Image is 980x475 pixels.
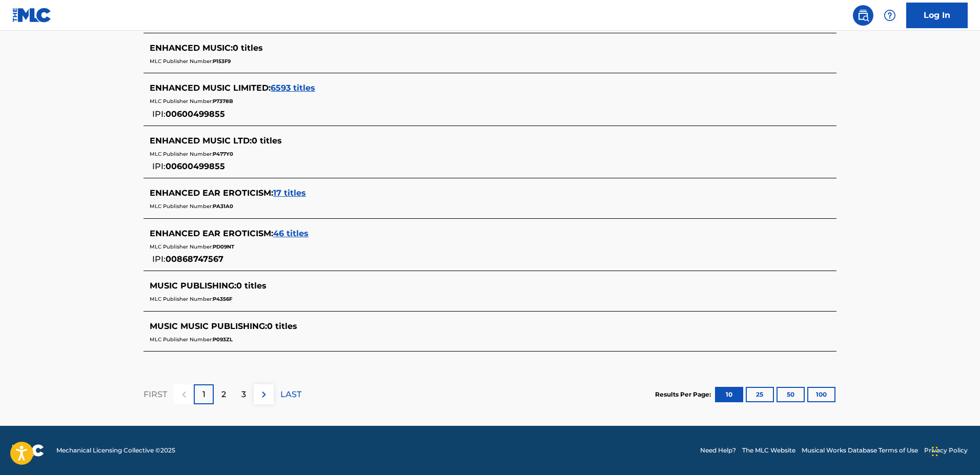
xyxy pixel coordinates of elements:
[202,388,206,401] p: 1
[150,188,273,198] span: ENHANCED EAR EROTICISM :
[258,388,270,401] img: right
[150,43,233,53] span: ENHANCED MUSIC :
[655,390,713,399] p: Results Per Page:
[700,446,736,455] a: Need Help?
[150,321,267,331] span: MUSIC MUSIC PUBLISHING :
[144,388,167,401] p: FIRST
[150,281,236,291] span: MUSIC PUBLISHING :
[150,58,213,65] span: MLC Publisher Number:
[880,5,900,26] div: Help
[273,229,309,238] span: 46 titles
[280,388,301,401] p: LAST
[213,243,234,250] span: PD09NT
[56,446,175,455] span: Mechanical Licensing Collective © 2025
[150,83,271,93] span: ENHANCED MUSIC LIMITED :
[236,281,267,291] span: 0 titles
[233,43,263,53] span: 0 titles
[152,109,166,119] span: IPI:
[150,296,213,302] span: MLC Publisher Number:
[12,8,52,23] img: MLC Logo
[213,58,231,65] span: P153F9
[150,203,213,210] span: MLC Publisher Number:
[807,387,835,402] button: 100
[241,388,246,401] p: 3
[12,444,44,457] img: logo
[213,296,232,302] span: P4356F
[252,136,282,146] span: 0 titles
[267,321,297,331] span: 0 titles
[150,151,213,157] span: MLC Publisher Number:
[150,136,252,146] span: ENHANCED MUSIC LTD :
[152,161,166,171] span: IPI:
[213,98,233,105] span: P7378B
[150,229,273,238] span: ENHANCED EAR EROTICISM :
[777,387,805,402] button: 50
[715,387,743,402] button: 10
[166,109,225,119] span: 00600499855
[213,151,233,157] span: P477Y0
[884,9,896,22] img: help
[166,161,225,171] span: 00600499855
[150,336,213,343] span: MLC Publisher Number:
[853,5,873,26] a: Public Search
[271,83,315,93] span: 6593 titles
[273,188,306,198] span: 17 titles
[152,254,166,264] span: IPI:
[213,203,233,210] span: PA31A0
[906,3,968,28] a: Log In
[924,446,968,455] a: Privacy Policy
[166,254,223,264] span: 00868747567
[932,436,938,467] div: Drag
[150,98,213,105] span: MLC Publisher Number:
[802,446,918,455] a: Musical Works Database Terms of Use
[742,446,795,455] a: The MLC Website
[746,387,774,402] button: 25
[213,336,233,343] span: P093ZL
[857,9,869,22] img: search
[929,426,980,475] iframe: Chat Widget
[150,243,213,250] span: MLC Publisher Number:
[221,388,226,401] p: 2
